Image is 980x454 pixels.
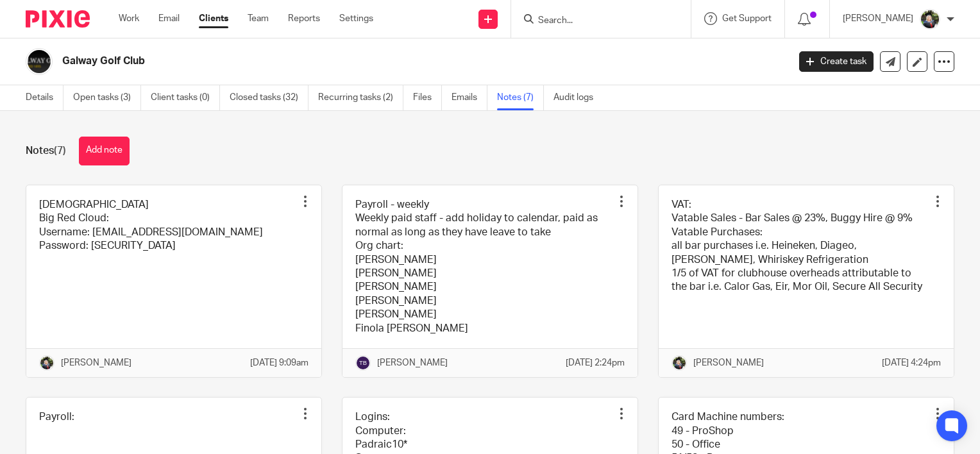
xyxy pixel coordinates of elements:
a: Client tasks (0) [151,85,220,110]
h1: Notes [26,144,66,158]
img: svg%3E [355,355,371,371]
a: Clients [199,12,228,25]
a: Settings [339,12,373,25]
p: [PERSON_NAME] [693,357,764,369]
p: [PERSON_NAME] [377,357,448,369]
a: Recurring tasks (2) [318,85,403,110]
span: Get Support [722,14,772,23]
button: Add note [79,137,130,165]
img: Jade.jpeg [39,355,55,371]
a: Emails [452,85,487,110]
a: Work [119,12,139,25]
p: [DATE] 2:24pm [566,357,625,369]
img: Jade.jpeg [920,9,940,29]
p: [DATE] 9:09am [250,357,308,369]
span: (7) [54,146,66,156]
a: Email [158,12,180,25]
img: Pixie [26,10,90,28]
img: Logo.png [26,48,53,75]
a: Create task [799,51,874,72]
a: Notes (7) [497,85,544,110]
a: Team [248,12,269,25]
p: [PERSON_NAME] [61,357,131,369]
img: Jade.jpeg [672,355,687,371]
p: [PERSON_NAME] [843,12,913,25]
a: Open tasks (3) [73,85,141,110]
a: Details [26,85,63,110]
a: Audit logs [553,85,603,110]
a: Closed tasks (32) [230,85,308,110]
a: Reports [288,12,320,25]
h2: Galway Golf Club [62,55,636,68]
p: [DATE] 4:24pm [882,357,941,369]
input: Search [537,15,652,27]
a: Files [413,85,442,110]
